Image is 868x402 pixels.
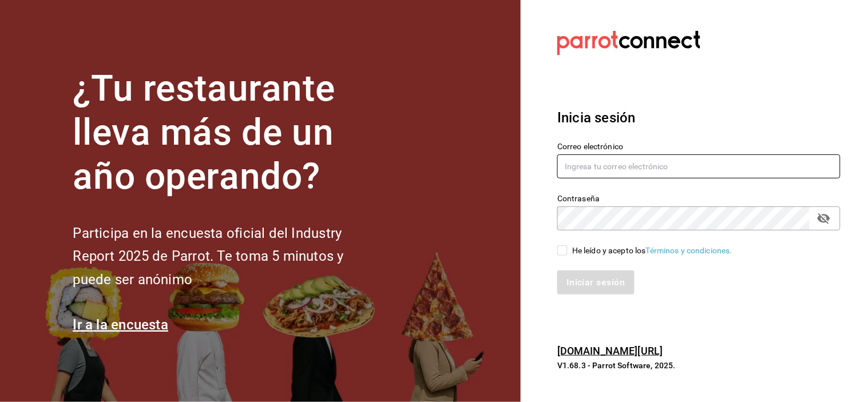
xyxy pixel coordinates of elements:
input: Ingresa tu correo electrónico [557,154,841,178]
label: Contraseña [557,195,841,203]
a: Términos y condiciones. [646,246,732,255]
div: He leído y acepto los [572,245,732,257]
label: Correo electrónico [557,143,841,151]
h2: Participa en la encuesta oficial del Industry Report 2025 de Parrot. Te toma 5 minutos y puede se... [73,222,382,292]
p: V1.68.3 - Parrot Software, 2025. [557,360,841,371]
button: passwordField [814,209,834,228]
h3: Inicia sesión [557,108,841,128]
a: [DOMAIN_NAME][URL] [557,345,663,357]
h1: ¿Tu restaurante lleva más de un año operando? [73,67,382,198]
a: Ir a la encuesta [73,317,168,333]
